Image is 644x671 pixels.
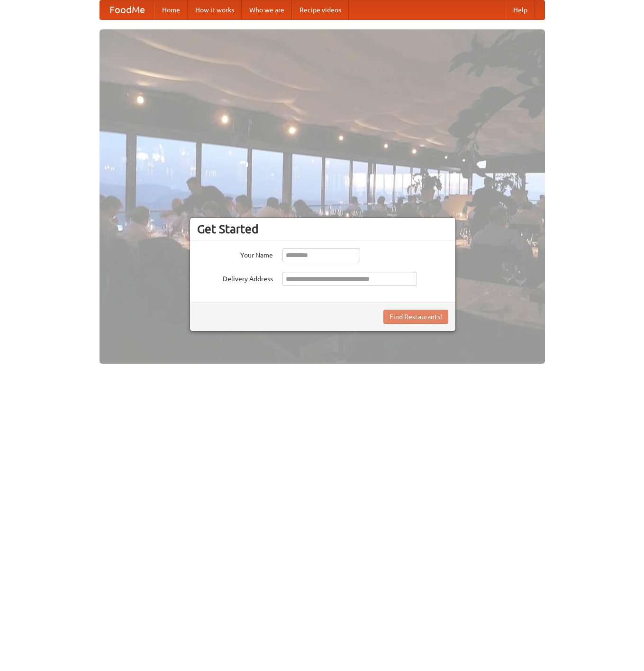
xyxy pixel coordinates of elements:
[188,0,242,19] a: How it works
[292,0,349,19] a: Recipe videos
[197,222,448,236] h3: Get Started
[242,0,292,19] a: Who we are
[197,248,273,260] label: Your Name
[506,0,535,19] a: Help
[383,310,448,324] button: Find Restaurants!
[100,0,154,19] a: FoodMe
[197,272,273,284] label: Delivery Address
[154,0,188,19] a: Home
